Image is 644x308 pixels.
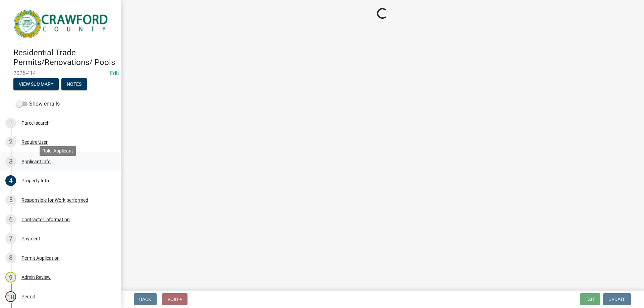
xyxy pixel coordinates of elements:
div: Applicant Info [21,159,51,164]
div: 10 [5,291,16,302]
button: View Summary [13,78,59,90]
div: 4 [5,175,16,186]
div: 6 [5,214,16,225]
div: 8 [5,253,16,263]
div: 9 [5,272,16,283]
div: Property Info [21,178,49,183]
button: Notes [61,78,87,90]
img: Crawford County, Georgia [13,7,110,41]
wm-modal-confirm: Edit Application Number [110,70,119,76]
div: Permit [21,294,35,299]
div: Parcel search [21,121,50,125]
div: 1 [5,118,16,128]
span: Back [139,297,151,302]
span: Update [608,297,626,302]
wm-modal-confirm: Summary [13,82,59,87]
button: Back [134,293,157,305]
h4: Residential Trade Permits/Renovations/ Pools [13,48,115,67]
span: Void [167,297,178,302]
wm-modal-confirm: Notes [61,82,87,87]
div: Contractor information [21,217,70,222]
button: Void [162,293,187,305]
button: Update [603,293,631,305]
a: Edit [110,70,119,76]
div: 3 [5,156,16,167]
div: Payment [21,236,40,241]
div: Role: Applicant [40,146,76,156]
div: 2 [5,137,16,147]
div: Permit Application [21,256,60,260]
label: Show emails [16,100,60,108]
div: Admin Review [21,275,51,280]
div: Require User [21,140,48,144]
div: Responsible for Work performed [21,198,88,202]
div: 5 [5,195,16,205]
span: 2025-414 [13,70,107,76]
div: 7 [5,233,16,244]
button: Exit [580,293,600,305]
